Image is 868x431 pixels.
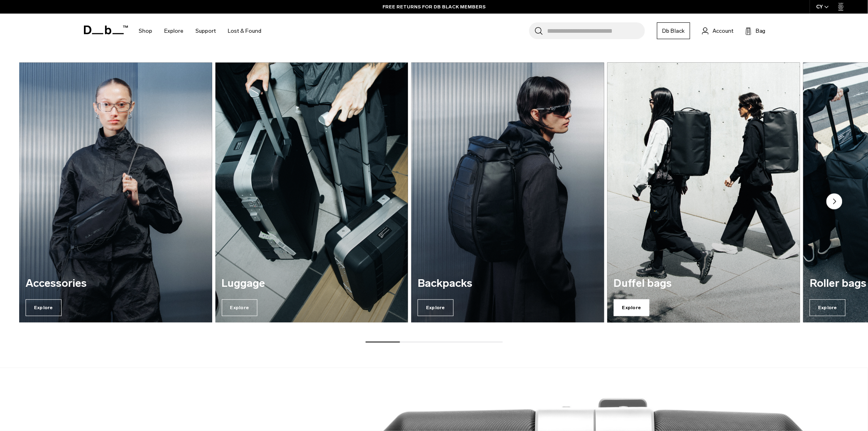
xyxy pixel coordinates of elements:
h3: Duffel bags [614,278,794,290]
a: Accessories Explore [19,62,212,322]
a: Db Black [657,22,690,39]
h3: Accessories [26,278,206,290]
a: Account [702,26,733,36]
a: Backpacks Explore [411,62,604,322]
a: Duffel bags Explore [607,62,800,322]
span: Bag [756,27,766,35]
h3: Backpacks [418,278,598,290]
div: 3 / 7 [411,62,604,322]
a: Support [195,17,216,45]
button: Next slide [826,193,842,211]
span: Explore [614,299,650,316]
span: Explore [418,299,454,316]
span: Explore [26,299,62,316]
nav: Main Navigation [133,14,267,48]
a: Explore [164,17,183,45]
div: 1 / 7 [19,62,212,322]
a: Lost & Found [228,17,261,45]
h3: Luggage [222,278,402,290]
span: Explore [810,299,846,316]
div: 4 / 7 [607,62,800,322]
a: Luggage Explore [215,62,408,322]
button: Bag [745,26,766,36]
a: Shop [139,17,152,45]
span: Account [713,27,733,35]
a: FREE RETURNS FOR DB BLACK MEMBERS [383,3,486,10]
span: Explore [222,299,258,316]
div: 2 / 7 [215,62,408,322]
